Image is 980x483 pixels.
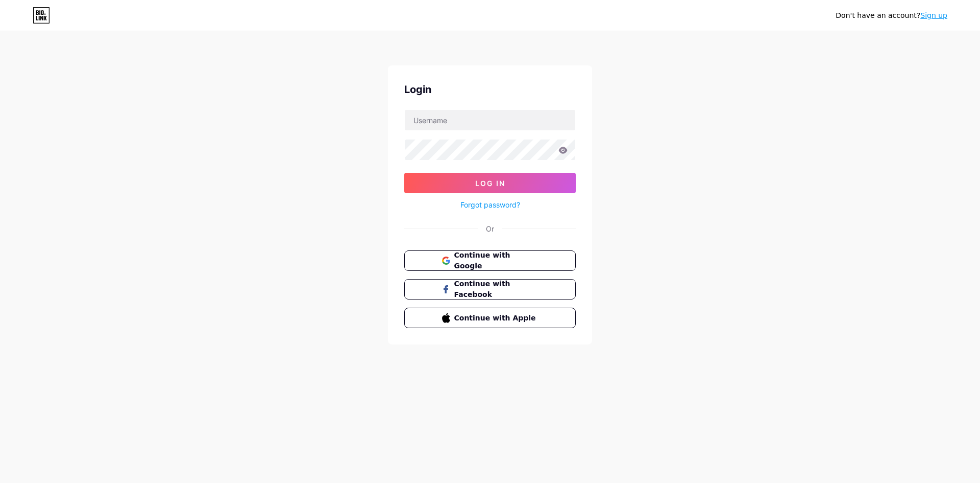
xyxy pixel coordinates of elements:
div: Or [486,223,494,234]
button: Continue with Facebook [404,279,576,300]
div: Don't have an account? [836,10,947,21]
button: Log In [404,173,576,193]
div: Login [404,82,576,97]
span: Continue with Facebook [454,279,538,300]
span: Log In [475,179,505,188]
a: Sign up [920,11,947,19]
span: Continue with Apple [454,313,538,324]
input: Username [405,110,575,130]
button: Continue with Google [404,250,576,271]
button: Continue with Apple [404,308,576,328]
a: Forgot password? [460,199,520,210]
span: Continue with Google [454,250,538,271]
